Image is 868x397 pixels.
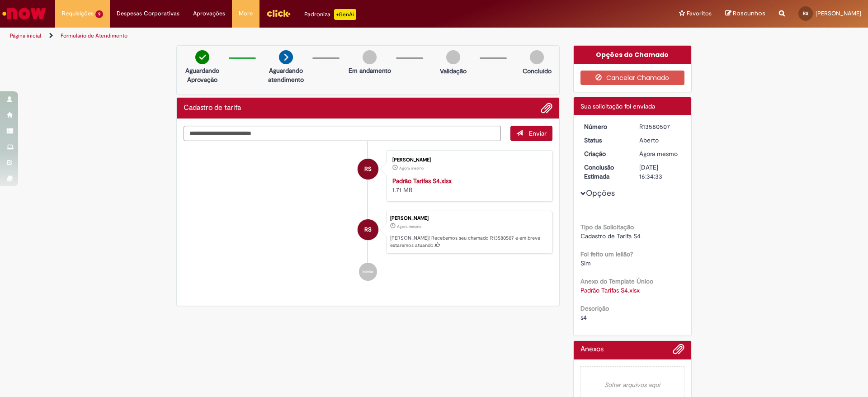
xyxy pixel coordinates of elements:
[392,157,543,163] div: [PERSON_NAME]
[440,66,467,76] p: Validação
[392,176,543,194] div: 1.71 MB
[392,177,452,185] a: Padrão Tarifas S4.xlsx
[580,71,685,85] button: Cancelar Chamado
[184,126,501,141] textarea: Digite sua mensagem aqui...
[803,10,808,16] span: RS
[184,104,241,112] h2: Cadastro de tarifa Histórico de tíquete
[1,5,47,23] img: ServiceNow
[523,66,552,76] p: Concluído
[61,32,127,39] a: Formulário de Atendimento
[363,50,377,64] img: img-circle-grey.png
[349,66,391,75] p: Em andamento
[193,9,225,18] span: Aprovações
[358,159,378,180] div: Rodrigo Alves Da Silva
[358,219,378,240] div: Rodrigo Alves Da Silva
[580,259,591,267] span: Sim
[266,6,291,20] img: click_logo_yellow_360x200.png
[95,10,103,18] span: 9
[180,66,224,84] p: Aguardando Aprovação
[580,102,655,110] span: Sua solicitação foi enviada
[639,163,681,181] div: [DATE] 16:34:33
[816,9,861,17] span: [PERSON_NAME]
[399,165,424,171] span: Agora mesmo
[390,216,547,221] div: [PERSON_NAME]
[687,9,712,18] span: Favoritos
[62,9,94,18] span: Requisições
[184,211,552,254] li: Rodrigo Alves Da Silva
[10,32,41,39] a: Página inicial
[580,223,634,231] b: Tipo da Solicitação
[639,150,678,158] time: 30/09/2025 10:34:29
[639,122,681,131] div: R13580507
[264,66,308,84] p: Aguardando atendimento
[397,224,421,229] time: 30/09/2025 10:34:29
[577,149,633,158] dt: Criação
[304,9,356,20] div: Padroniza
[195,50,209,64] img: check-circle-green.png
[530,50,544,64] img: img-circle-grey.png
[577,122,633,131] dt: Número
[510,126,552,141] button: Enviar
[334,9,356,20] p: +GenAi
[577,136,633,145] dt: Status
[446,50,460,64] img: img-circle-grey.png
[580,286,640,294] a: Download de Padrão Tarifas S4.xlsx
[7,28,572,44] ul: Trilhas de página
[529,129,547,137] span: Enviar
[364,219,372,241] span: RS
[574,46,692,64] div: Opções do Chamado
[580,232,641,240] span: Cadastro de Tarifa S4
[541,102,552,114] button: Adicionar anexos
[580,277,653,285] b: Anexo do Template Único
[639,149,681,158] div: 30/09/2025 10:34:29
[577,163,633,181] dt: Conclusão Estimada
[279,50,293,64] img: arrow-next.png
[399,165,424,171] time: 30/09/2025 10:34:26
[725,9,765,18] a: Rascunhos
[184,141,552,290] ul: Histórico de tíquete
[580,304,609,312] b: Descrição
[580,250,633,258] b: Foi feito um leilão?
[117,9,179,18] span: Despesas Corporativas
[673,343,684,359] button: Adicionar anexos
[639,150,678,158] span: Agora mesmo
[580,313,587,321] span: s4
[733,9,765,18] span: Rascunhos
[397,224,421,229] span: Agora mesmo
[390,235,547,249] p: [PERSON_NAME]! Recebemos seu chamado R13580507 e em breve estaremos atuando.
[580,345,604,354] h2: Anexos
[239,9,253,18] span: More
[639,136,681,145] div: Aberto
[364,158,372,180] span: RS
